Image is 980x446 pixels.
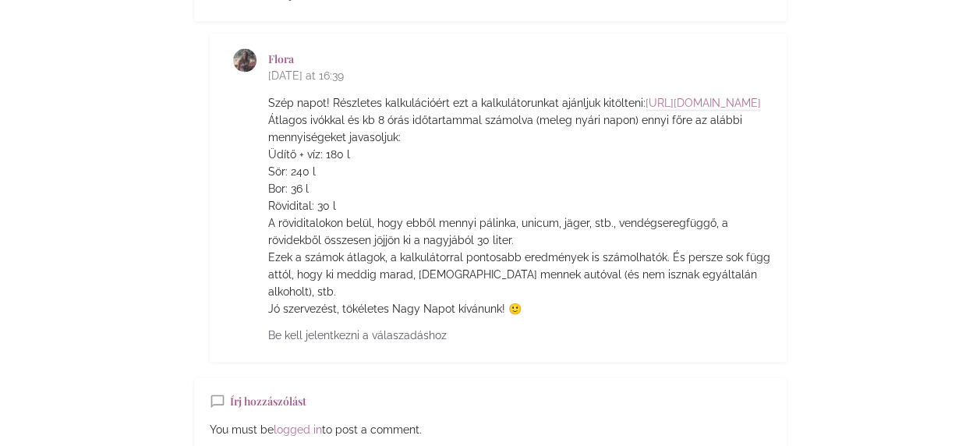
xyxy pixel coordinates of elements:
a: Flora [268,51,294,66]
p: You must be to post a comment. [210,420,771,437]
a: Be kell jelentkezni a válaszadáshoz [268,325,458,346]
h5: Írj hozzászólást [230,393,306,409]
a: [URL][DOMAIN_NAME] [646,97,761,111]
span: [DATE] at 16:39 [268,65,771,87]
p: Szép napot! Részletes kalkulációért ezt a kalkulátorunkat ajánljuk kitölteni: Átlagos ivókkal és ... [268,94,771,317]
a: logged in [274,423,322,435]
